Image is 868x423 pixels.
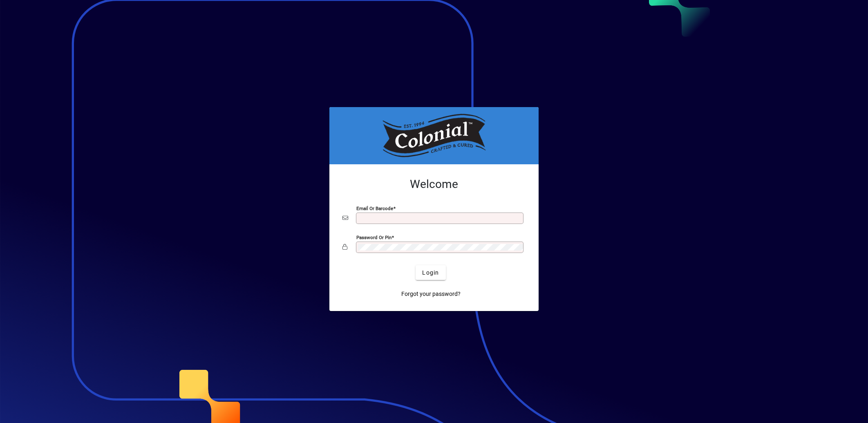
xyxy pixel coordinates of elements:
a: Forgot your password? [398,286,464,301]
h2: Welcome [342,177,526,191]
span: Forgot your password? [401,290,461,298]
button: Login [416,265,445,280]
span: Login [422,269,439,277]
mat-label: Password or Pin [356,235,391,240]
mat-label: Email or Barcode [356,206,393,211]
